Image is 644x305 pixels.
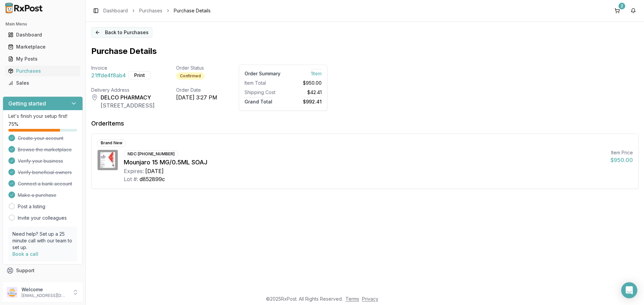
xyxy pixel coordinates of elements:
span: 1 Item [311,69,322,76]
div: DELCO PHARMACY [101,93,155,101]
span: Verify your business [18,158,63,164]
div: [STREET_ADDRESS] [101,101,155,109]
a: Sales [5,77,80,89]
button: 2 [612,5,623,16]
div: Order Items [91,119,124,128]
img: RxPost Logo [3,3,46,13]
div: Item Price [610,149,633,156]
div: NDC: [PHONE_NUMBER] [124,150,178,158]
span: Browse the marketplace [18,146,72,153]
h3: Getting started [8,99,46,107]
span: Make a purchase [18,192,56,199]
a: Book a call [12,251,38,257]
button: My Posts [3,54,83,64]
div: 2 [619,3,625,9]
div: Item Total [245,80,280,86]
p: Welcome [21,286,68,293]
h1: Purchase Details [91,46,639,57]
span: 75 % [8,121,18,128]
div: Shipping Cost [245,89,280,96]
a: Post a listing [18,203,45,210]
button: Marketplace [3,42,83,52]
div: $950.00 [610,156,633,164]
span: Purchase Details [174,7,211,14]
div: Marketplace [8,44,77,50]
a: Purchases [139,7,162,14]
div: d852899c [140,175,165,183]
h2: Main Menu [5,21,80,27]
nav: breadcrumb [103,7,211,14]
div: Order Status [176,65,217,71]
div: [DATE] 3:27 PM [176,93,217,101]
div: Order Date [176,87,217,93]
button: Dashboard [3,29,83,40]
div: Mounjaro 15 MG/0.5ML SOAJ [124,158,605,167]
div: Brand New [97,139,126,147]
span: Grand Total [245,97,272,104]
a: Invite your colleagues [18,215,67,221]
img: User avatar [7,287,17,298]
div: Purchases [8,68,77,74]
div: My Posts [8,56,77,62]
button: Back to Purchases [91,27,152,38]
div: Expires: [124,167,144,175]
div: $950.00 [286,80,322,86]
a: Purchases [5,65,80,77]
button: Feedback [3,277,83,289]
a: Marketplace [5,41,80,53]
button: Purchases [3,66,83,76]
div: Invoice [91,65,155,71]
div: Delivery Address [91,87,155,93]
p: Let's finish your setup first! [8,113,77,120]
div: Lot #: [124,175,138,183]
p: Need help? Set up a 25 minute call with our team to set up. [12,231,73,251]
span: Verify beneficial owners [18,169,72,176]
div: Order Summary [245,70,280,77]
span: $992.41 [303,97,322,104]
div: Open Intercom Messenger [621,282,637,298]
div: Dashboard [8,31,77,38]
img: Mounjaro 15 MG/0.5ML SOAJ [98,150,118,170]
a: Privacy [362,296,378,302]
span: Create your account [18,135,63,142]
button: Print [128,71,151,79]
a: Terms [345,296,359,302]
a: Dashboard [103,7,128,14]
span: 21ffde4f8ab4 [91,71,126,79]
div: $42.41 [286,89,322,96]
div: [DATE] [145,167,164,175]
p: [EMAIL_ADDRESS][DOMAIN_NAME] [21,293,68,298]
span: Connect a bank account [18,180,72,187]
div: Confirmed [176,72,205,80]
button: Sales [3,78,83,88]
div: Sales [8,80,77,86]
a: My Posts [5,53,80,65]
a: Dashboard [5,29,80,41]
button: Support [3,264,83,277]
span: Feedback [16,279,39,286]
